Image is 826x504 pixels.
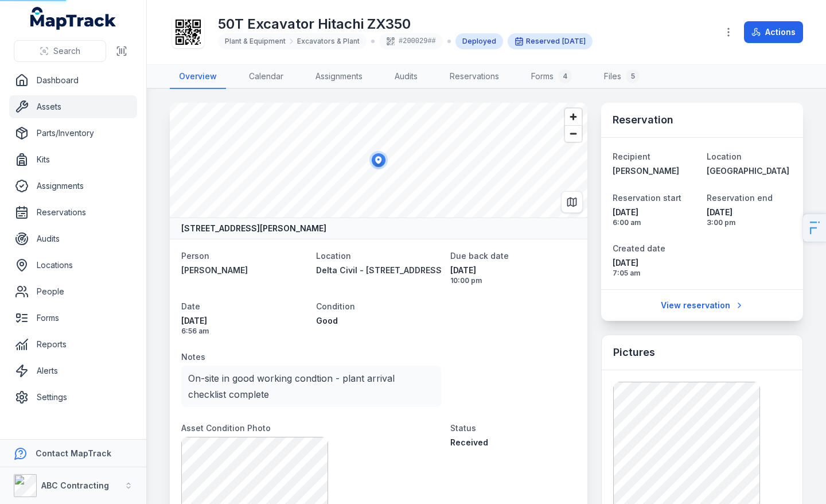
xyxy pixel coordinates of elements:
a: Reservations [441,65,508,89]
span: [GEOGRAPHIC_DATA] [707,166,789,176]
div: 4 [558,69,572,83]
span: Plant & Equipment [225,37,286,46]
a: [PERSON_NAME] [613,165,698,177]
time: 20/09/2025, 3:00:00 pm [707,207,792,227]
span: Reservation start [613,193,681,203]
button: Search [14,40,106,62]
time: 22/08/2025, 6:56:57 am [181,315,307,336]
a: [PERSON_NAME] [181,265,307,276]
span: Delta Civil - [STREET_ADDRESS][PERSON_NAME] [316,265,511,275]
strong: ABC Contracting [41,480,109,490]
span: 7:05 am [613,269,698,278]
span: Reservation end [707,193,773,203]
div: 5 [626,69,640,83]
time: 15/09/2025, 6:00:00 am [613,207,698,227]
span: [DATE] [613,257,698,269]
a: Files5 [595,65,649,89]
a: Kits [9,148,137,171]
span: [DATE] [181,315,307,327]
span: Search [53,45,80,57]
time: 05/09/2025, 10:00:00 pm [450,265,576,285]
a: Settings [9,386,137,409]
a: [GEOGRAPHIC_DATA] [707,165,792,177]
h3: Reservation [613,112,673,128]
span: 6:00 am [613,218,698,227]
a: Reservations [9,201,137,224]
span: Recipient [613,152,650,161]
span: Due back date [450,251,509,261]
span: 10:00 pm [450,276,576,285]
div: Reserved [508,33,593,49]
p: On-site in good working condtion - plant arrival checklist complete [188,370,434,402]
button: Zoom out [565,125,582,142]
strong: [STREET_ADDRESS][PERSON_NAME] [181,223,326,234]
time: 22/08/2025, 7:05:32 am [613,257,698,278]
a: View reservation [653,294,751,316]
span: Date [181,301,200,311]
a: Overview [170,65,226,89]
a: Calendar [240,65,293,89]
a: Audits [385,65,427,89]
h3: Pictures [613,344,655,360]
button: Zoom in [565,108,582,125]
span: Received [450,437,488,447]
h1: 50T Excavator Hitachi ZX350 [218,15,593,33]
a: Forms4 [522,65,581,89]
span: 6:56 am [181,327,307,336]
span: Created date [613,243,665,253]
a: Delta Civil - [STREET_ADDRESS][PERSON_NAME] [316,265,442,276]
canvas: Map [170,103,587,218]
span: [DATE] [613,207,698,218]
div: #200029## [379,33,443,49]
button: Switch to Map View [561,191,583,213]
a: Locations [9,254,137,277]
a: Alerts [9,359,137,382]
span: Excavators & Plant [297,37,360,46]
span: Location [707,152,742,161]
span: Asset Condition Photo [181,423,271,433]
span: [DATE] [707,207,792,218]
time: 15/09/2025, 6:00:00 am [562,37,586,46]
span: Location [316,251,351,261]
div: Deployed [455,33,503,49]
span: Notes [181,352,205,362]
a: Parts/Inventory [9,122,137,145]
button: Actions [744,21,803,43]
a: MapTrack [30,7,116,30]
a: Dashboard [9,69,137,92]
a: Assignments [306,65,372,89]
a: Assets [9,95,137,118]
a: People [9,280,137,303]
span: [DATE] [450,265,576,276]
span: Condition [316,301,355,311]
span: 3:00 pm [707,218,792,227]
span: Status [450,423,476,433]
span: Person [181,251,209,261]
a: Forms [9,307,137,329]
a: Audits [9,227,137,250]
a: Reports [9,333,137,356]
span: Good [316,316,338,325]
span: [DATE] [562,37,586,45]
a: Assignments [9,175,137,197]
strong: Contact MapTrack [36,448,111,458]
